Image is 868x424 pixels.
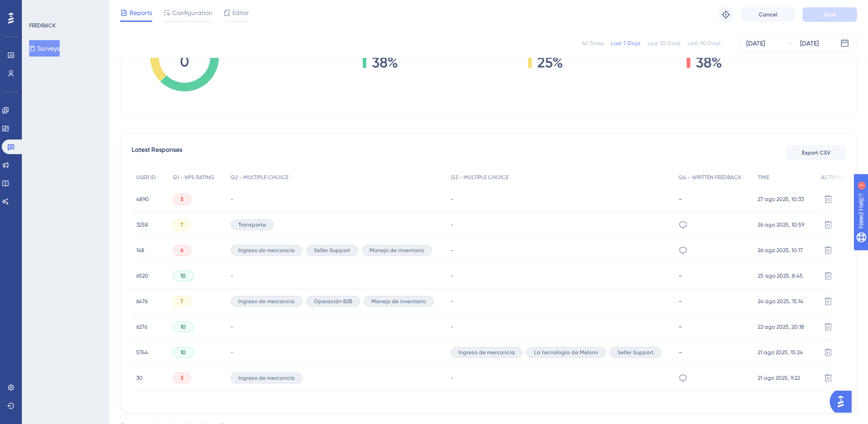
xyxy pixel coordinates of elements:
span: 10 [180,349,186,356]
span: Latest Responses [132,145,182,161]
span: - [451,323,453,331]
span: - [451,298,453,305]
span: 10 [180,272,186,279]
div: All Times [582,40,604,47]
span: Seller Support [314,247,350,254]
span: Export CSV [802,149,831,156]
button: Surveys [29,40,60,57]
span: 27 ago 2025, 10:33 [758,196,804,203]
span: - [451,374,453,382]
span: Reports [129,7,152,18]
span: 25% [537,55,565,70]
button: Export CSV [786,145,846,160]
span: ACTION [821,174,841,181]
span: - [451,272,453,279]
span: La tecnología de Melonn [534,349,598,356]
span: 5 [180,196,184,203]
span: - [231,323,233,331]
span: 26 ago 2025, 10:17 [758,247,803,254]
span: 24 ago 2025, 15:14 [758,298,803,305]
span: Ingreso de mercancía [238,298,295,305]
div: - [678,322,749,331]
span: Manejo de inventario [371,298,426,305]
div: [DATE] [746,38,765,49]
div: - [678,271,749,280]
div: - [678,195,749,203]
span: Configuration [172,7,212,18]
span: Editor [232,7,249,18]
span: 148 [136,247,144,254]
span: Cancel [759,11,777,18]
span: - [451,221,453,228]
span: Ingreso de mercancía [238,374,295,382]
span: 21 ago 2025, 15:24 [758,349,803,356]
div: - [678,297,749,305]
button: Save [802,7,857,22]
span: Need Help? [21,2,57,13]
span: 25 ago 2025, 8:45 [758,272,803,279]
span: - [451,196,453,203]
span: Transporte [238,221,266,228]
span: Ingreso de mercancía [458,349,515,356]
div: Last 90 Days [688,40,720,47]
span: 3258 [136,221,148,228]
span: 3 [180,374,183,382]
span: Q2 - MULTIPLE CHOICE [231,174,288,181]
div: - [678,348,749,357]
button: Cancel [740,7,795,22]
span: 21 ago 2025, 9:22 [758,374,800,382]
span: 38% [696,55,731,70]
span: - [231,349,233,356]
span: 30 [136,374,143,382]
tspan: 0 [180,53,189,70]
span: 7 [180,298,183,305]
span: - [451,247,453,254]
span: 4890 [136,196,149,203]
span: TIME [758,174,769,181]
span: Manejo de inventario [370,247,424,254]
div: FEEDBACK [29,22,56,29]
span: Q3 - MULTIPLE CHOICE [451,174,508,181]
span: 26 ago 2025, 10:59 [758,221,804,228]
span: 10 [180,323,186,331]
span: Seller Support [617,349,654,356]
span: 22 ago 2025, 20:18 [758,323,804,331]
span: 6520 [136,272,149,279]
span: - [231,272,233,279]
span: Q1 - NPS RATING [173,174,214,181]
div: 1 [63,5,66,12]
span: Ingreso de mercancía [238,247,295,254]
div: [DATE] [800,38,819,49]
span: 5744 [136,349,148,356]
div: Last 30 Days [647,40,680,47]
span: 7 [180,221,183,228]
span: 6276 [136,323,147,331]
span: 6476 [136,298,148,305]
span: Q4 - WRITTEN FEEDBACK [678,174,741,181]
iframe: UserGuiding AI Assistant Launcher [830,388,857,415]
span: Save [823,11,836,18]
div: Last 7 Days [611,40,640,47]
span: 38% [372,55,406,70]
span: 6 [180,247,184,254]
span: - [231,196,233,203]
span: USER ID [136,174,156,181]
span: Operación B2B [314,298,352,305]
